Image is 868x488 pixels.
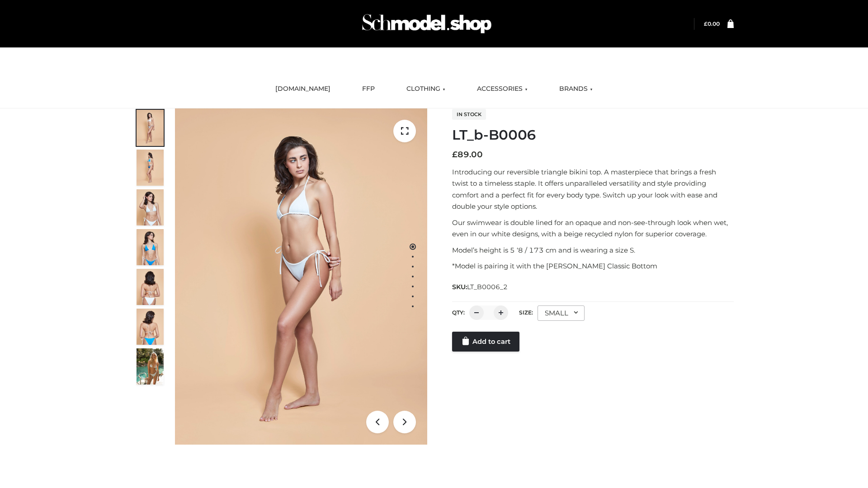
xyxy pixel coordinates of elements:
[552,79,599,99] a: BRANDS
[452,309,465,316] label: QTY:
[400,79,452,99] a: CLOTHING
[470,79,534,99] a: ACCESSORIES
[452,150,483,160] bdi: 89.00
[452,109,486,120] span: In stock
[452,282,509,292] span: SKU:
[467,283,508,291] span: LT_B0006_2
[452,244,734,256] p: Model’s height is 5 ‘8 / 173 cm and is wearing a size S.
[355,79,382,99] a: FFP
[452,150,458,160] span: £
[452,217,734,240] p: Our swimwear is double lined for an opaque and non-see-through look when wet, even in our white d...
[359,6,495,42] img: Schmodel Admin 964
[452,332,519,352] a: Add to cart
[452,260,734,272] p: *Model is pairing it with the [PERSON_NAME] Classic Bottom
[538,305,585,321] div: SMALL
[452,166,734,212] p: Introducing our reversible triangle bikini top. A masterpiece that brings a fresh twist to a time...
[137,229,164,265] img: ArielClassicBikiniTop_CloudNine_AzureSky_OW114ECO_4-scaled.jpg
[704,20,708,27] span: £
[269,79,337,99] a: [DOMAIN_NAME]
[137,269,164,305] img: ArielClassicBikiniTop_CloudNine_AzureSky_OW114ECO_7-scaled.jpg
[137,150,164,186] img: ArielClassicBikiniTop_CloudNine_AzureSky_OW114ECO_2-scaled.jpg
[137,189,164,225] img: ArielClassicBikiniTop_CloudNine_AzureSky_OW114ECO_3-scaled.jpg
[704,20,720,27] bdi: 0.00
[704,20,720,27] a: £0.00
[137,348,164,385] img: Arieltop_CloudNine_AzureSky2.jpg
[175,108,427,445] img: LT_b-B0006
[519,309,533,316] label: Size:
[452,127,734,143] h1: LT_b-B0006
[137,309,164,345] img: ArielClassicBikiniTop_CloudNine_AzureSky_OW114ECO_8-scaled.jpg
[137,110,164,146] img: ArielClassicBikiniTop_CloudNine_AzureSky_OW114ECO_1-scaled.jpg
